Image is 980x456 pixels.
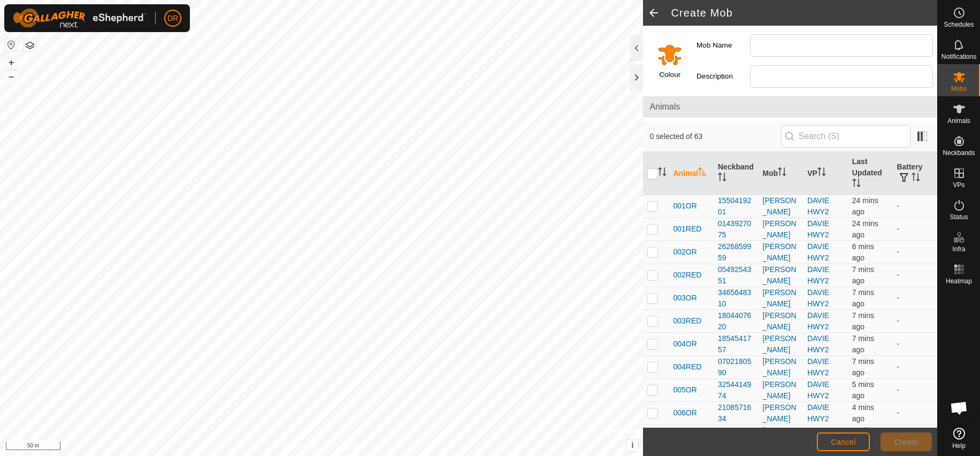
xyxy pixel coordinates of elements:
th: Neckband [714,152,759,195]
button: Map Layers [24,39,36,52]
td: - [892,378,937,401]
div: [PERSON_NAME] [763,218,799,241]
span: 005OR [673,384,696,396]
td: - [892,241,937,264]
button: Reset Map [5,38,18,51]
span: 002RED [673,269,701,281]
span: 002OR [673,246,696,258]
a: DAVIE HWY2 [807,357,829,377]
div: [PERSON_NAME] [763,333,799,355]
div: 2108571634 [718,402,754,424]
span: Cancel [831,438,856,446]
td: - [892,424,937,447]
div: 0549254351 [718,264,754,287]
span: 0 selected of 63 [649,131,780,142]
a: DAVIE HWY2 [807,196,829,216]
div: [PERSON_NAME] [763,356,799,378]
span: VPs [953,182,964,188]
span: 12 Sept 2025, 9:07 pm [852,219,878,239]
label: Colour [659,69,680,80]
span: Neckbands [943,150,975,156]
div: 1854541757 [718,333,754,355]
td: - [892,218,937,241]
span: 001RED [673,223,701,235]
span: 001OR [673,200,696,212]
span: i [631,440,633,450]
div: 1804407620 [718,310,754,333]
div: 2626859959 [718,241,754,264]
h2: Create Mob [671,6,937,19]
span: 12 Sept 2025, 9:24 pm [852,334,874,354]
span: 004OR [673,338,696,350]
div: [PERSON_NAME] [763,264,799,287]
span: 12 Sept 2025, 9:24 pm [852,265,874,285]
span: 12 Sept 2025, 9:24 pm [852,311,874,331]
div: [PERSON_NAME] [763,195,799,218]
span: Create [894,438,918,446]
div: [PERSON_NAME] [763,310,799,333]
img: Gallagher Logo [13,9,147,28]
span: DR [167,13,178,24]
button: i [626,439,638,451]
input: Search (S) [781,125,910,148]
span: 006OR [673,407,696,419]
td: - [892,401,937,424]
div: [PERSON_NAME] [763,402,799,424]
span: Schedules [944,21,974,28]
span: Status [950,214,968,220]
span: 003OR [673,292,696,304]
div: 3661066597 [718,425,754,447]
span: 12 Sept 2025, 9:25 pm [852,380,874,400]
a: DAVIE HWY2 [807,380,829,400]
a: DAVIE HWY2 [807,219,829,239]
div: [PERSON_NAME] [763,379,799,401]
div: Open chat [943,392,975,424]
span: Infra [952,246,965,252]
div: [PERSON_NAME] [763,241,799,264]
label: Description [696,65,750,88]
span: 12 Sept 2025, 9:25 pm [852,242,874,262]
a: DAVIE HWY2 [807,426,829,446]
td: - [892,264,937,287]
button: – [5,70,18,83]
th: VP [803,152,848,195]
div: 0702180590 [718,356,754,378]
span: 12 Sept 2025, 9:07 pm [852,196,878,216]
span: Animals [649,101,931,113]
span: 003RED [673,315,701,327]
button: Create [881,432,932,451]
span: Animals [947,118,970,124]
span: Help [952,443,966,449]
th: Mob [759,152,803,195]
td: - [892,195,937,218]
span: 004RED [673,361,701,373]
td: - [892,355,937,378]
th: Battery [892,152,937,195]
div: 3254414974 [718,379,754,401]
a: DAVIE HWY2 [807,265,829,285]
button: Cancel [817,432,870,451]
div: 1550419201 [718,195,754,218]
span: 12 Sept 2025, 9:26 pm [852,426,874,446]
td: - [892,310,937,333]
th: Last Updated [848,152,893,195]
div: [PERSON_NAME] [763,425,799,447]
th: Animal [669,152,714,195]
td: - [892,333,937,355]
a: Privacy Policy [279,442,319,452]
a: DAVIE HWY2 [807,334,829,354]
a: DAVIE HWY2 [807,403,829,423]
label: Mob Name [696,34,750,57]
div: 0143927075 [718,218,754,241]
a: DAVIE HWY2 [807,311,829,331]
div: [PERSON_NAME] [763,287,799,310]
button: + [5,56,18,69]
a: DAVIE HWY2 [807,288,829,308]
a: Contact Us [332,442,364,452]
span: Heatmap [946,278,972,284]
span: 12 Sept 2025, 9:24 pm [852,357,874,377]
div: 3465648310 [718,287,754,310]
a: Help [938,423,980,453]
span: Mobs [951,86,967,92]
span: 12 Sept 2025, 9:24 pm [852,288,874,308]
